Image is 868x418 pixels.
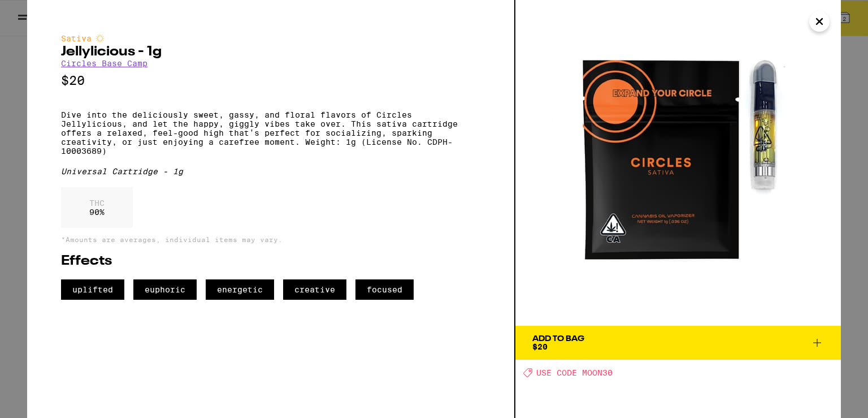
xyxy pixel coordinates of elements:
span: Hi. Need any help? [7,8,81,17]
h2: Jellylicious - 1g [61,45,480,59]
span: USE CODE MOON30 [536,368,613,377]
a: Circles Base Camp [61,59,147,68]
div: Add To Bag [532,335,584,343]
span: $20 [532,342,548,351]
span: focused [355,279,414,300]
span: creative [283,279,346,300]
button: Close [809,11,830,32]
span: uplifted [61,279,124,300]
span: energetic [206,279,274,300]
p: $20 [61,74,480,88]
div: 90 % [61,187,133,228]
div: Sativa [61,34,480,43]
p: THC [89,199,105,208]
div: Universal Cartridge - 1g [61,167,480,176]
p: *Amounts are averages, individual items may vary. [61,236,480,243]
span: euphoric [133,279,197,300]
p: Dive into the deliciously sweet, gassy, and floral flavors of Circles Jellylicious, and let the h... [61,110,480,156]
img: sativaColor.svg [96,34,105,43]
button: Add To Bag$20 [515,326,841,360]
h2: Effects [61,255,480,268]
